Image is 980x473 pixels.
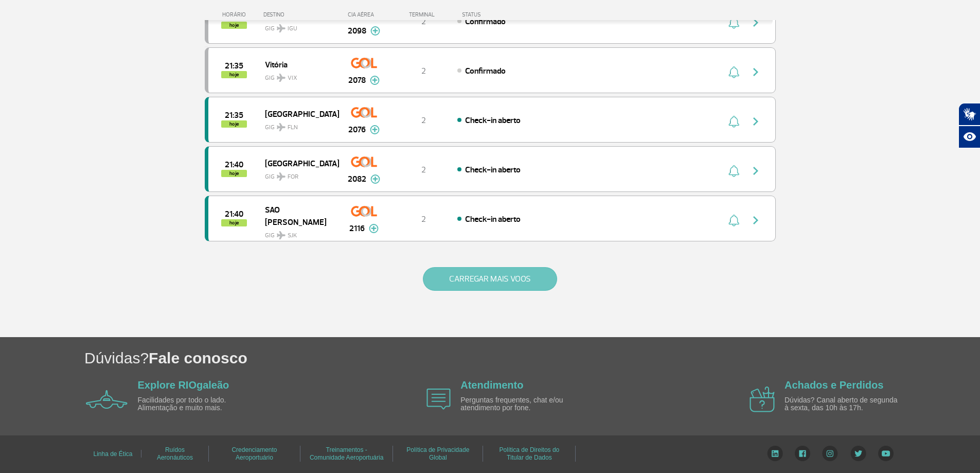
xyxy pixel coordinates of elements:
button: Abrir recursos assistivos. [958,126,980,148]
span: 2025-09-29 21:35:00 [225,62,243,69]
span: 2025-09-29 21:35:00 [225,112,243,119]
a: Explore RIOgaleão [138,379,229,391]
div: Plugin de acessibilidade da Hand Talk. [958,103,980,148]
span: GIG [265,19,331,33]
img: destiny_airplane.svg [277,123,286,131]
img: seta-direita-painel-voo.svg [750,66,762,78]
img: mais-info-painel-voo.svg [369,224,379,233]
span: 2 [421,165,426,175]
a: Política de Privacidade Global [406,443,469,465]
h1: Dúvidas? [84,347,980,369]
img: airplane icon [86,390,128,409]
span: hoje [221,120,247,128]
div: STATUS [457,11,541,18]
span: hoje [221,71,247,78]
img: destiny_airplane.svg [277,172,286,181]
span: VIX [288,74,297,83]
img: mais-info-painel-voo.svg [370,174,380,184]
img: sino-painel-voo.svg [728,115,739,128]
a: Política de Direitos do Titular de Dados [500,443,560,465]
a: Achados e Perdidos [785,379,883,391]
img: sino-painel-voo.svg [728,214,739,226]
span: SAO [PERSON_NAME] [265,203,331,229]
span: 2 [421,214,426,224]
img: destiny_airplane.svg [277,231,286,239]
span: GIG [265,167,331,182]
span: Check-in aberto [465,214,521,224]
img: sino-painel-voo.svg [728,165,739,177]
p: Perguntas frequentes, chat e/ou atendimento por fone. [460,396,579,412]
img: LinkedIn [767,446,783,461]
span: FOR [288,172,298,182]
div: DESTINO [263,11,338,18]
span: GIG [265,117,331,132]
span: 2078 [348,74,366,86]
span: 2 [421,115,426,126]
span: Check-in aberto [465,115,521,126]
a: Ruídos Aeronáuticos [157,443,193,465]
div: TERMINAL [390,11,457,18]
span: Check-in aberto [465,165,521,175]
span: 2 [421,66,426,76]
img: Twitter [850,446,866,461]
div: CIA AÉREA [338,11,390,18]
img: seta-direita-painel-voo.svg [750,165,762,177]
a: Linha de Ética [93,447,132,461]
img: mais-info-painel-voo.svg [370,26,380,36]
span: IGU [288,24,297,33]
span: hoje [221,170,247,177]
span: hoje [221,22,247,29]
img: seta-direita-painel-voo.svg [750,115,762,128]
img: mais-info-painel-voo.svg [370,76,380,85]
img: airplane icon [750,387,775,412]
img: sino-painel-voo.svg [728,66,739,78]
span: 2116 [349,222,365,235]
span: [GEOGRAPHIC_DATA] [265,156,331,170]
span: 2082 [348,173,366,185]
button: CARREGAR MAIS VOOS [423,267,557,291]
p: Dúvidas? Canal aberto de segunda à sexta, das 10h às 17h. [785,396,903,412]
span: [GEOGRAPHIC_DATA] [265,107,331,120]
span: GIG [265,68,331,83]
span: FLN [288,123,298,132]
img: destiny_airplane.svg [277,74,286,82]
span: Vitória [265,58,331,71]
button: Abrir tradutor de língua de sinais. [958,103,980,126]
span: hoje [221,219,247,226]
span: Confirmado [465,66,506,76]
img: Instagram [822,446,838,461]
a: Treinamentos - Comunidade Aeroportuária [310,443,383,465]
img: destiny_airplane.svg [277,24,286,32]
a: Credenciamento Aeroportuário [231,443,277,465]
span: SJK [288,231,297,240]
img: YouTube [878,446,894,461]
img: Facebook [795,446,810,461]
span: 2025-09-29 21:40:00 [225,211,243,218]
a: Atendimento [460,379,523,391]
span: Fale conosco [149,349,247,366]
img: seta-direita-painel-voo.svg [750,214,762,226]
span: 2076 [348,124,366,136]
img: mais-info-painel-voo.svg [370,125,380,134]
img: airplane icon [426,389,451,410]
span: Confirmado [465,16,506,27]
span: GIG [265,225,331,240]
div: HORÁRIO [208,11,264,18]
p: Facilidades por todo o lado. Alimentação e muito mais. [138,396,256,412]
span: 2 [421,16,426,27]
span: 2098 [348,25,366,37]
span: 2025-09-29 21:40:00 [225,161,243,168]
